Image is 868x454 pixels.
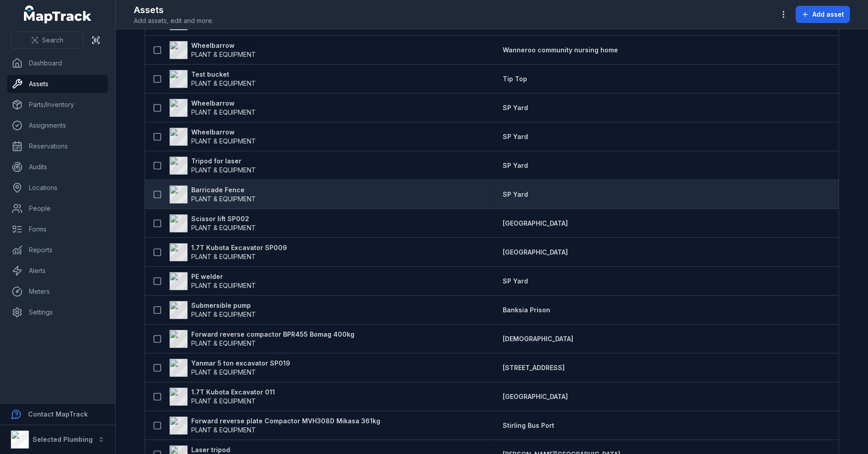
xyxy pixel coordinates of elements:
[191,214,256,223] strong: Scissor lift SP002
[170,359,290,377] a: Yanmar 5 ton excavator SP019PLANT & EQUIPMENT
[7,158,108,176] a: Audits
[503,104,528,111] span: SP Yard
[796,6,850,23] button: Add asset
[191,330,354,339] strong: Forward reverse compactor BPR455 Bomag 400kg
[7,303,108,321] a: Settings
[170,128,256,146] a: WheelbarrowPLANT & EQUIPMENT
[11,32,84,49] button: Search
[191,359,290,368] strong: Yanmar 5 ton excavator SP019
[503,248,568,257] a: [GEOGRAPHIC_DATA]
[503,248,568,256] span: [GEOGRAPHIC_DATA]
[191,426,256,434] span: PLANT & EQUIPMENT
[503,162,528,169] span: SP Yard
[503,103,528,112] a: SP Yard
[503,74,527,83] a: Tip Top
[191,310,256,318] span: PLANT & EQUIPMENT
[191,397,256,405] span: PLANT & EQUIPMENT
[503,363,565,372] a: [STREET_ADDRESS]
[191,166,256,174] span: PLANT & EQUIPMENT
[134,16,213,25] span: Add assets, edit and more.
[503,161,528,170] a: SP Yard
[170,99,256,117] a: WheelbarrowPLANT & EQUIPMENT
[7,54,108,72] a: Dashboard
[191,195,256,203] span: PLANT & EQUIPMENT
[812,10,844,19] span: Add asset
[191,272,256,281] strong: PE welder
[503,334,573,343] a: [DEMOGRAPHIC_DATA]
[503,392,568,401] a: [GEOGRAPHIC_DATA]
[170,388,275,406] a: 1.7T Kubota Excavator 011PLANT & EQUIPMENT
[7,116,108,134] a: Assignments
[503,190,528,198] span: SP Yard
[503,219,568,227] span: [GEOGRAPHIC_DATA]
[134,4,213,16] h2: Assets
[191,41,256,50] strong: Wheelbarrow
[170,157,256,175] a: Tripod for laserPLANT & EQUIPMENT
[503,219,568,228] a: [GEOGRAPHIC_DATA]
[191,417,380,426] strong: Forward reverse plate Compactor MVH308D Mikasa 361kg
[191,224,256,232] span: PLANT & EQUIPMENT
[170,301,256,319] a: Submersible pumpPLANT & EQUIPMENT
[42,36,63,45] span: Search
[170,185,256,204] a: Barricade FencePLANT & EQUIPMENT
[7,262,108,280] a: Alerts
[191,243,287,252] strong: 1.7T Kubota Excavator SP009
[170,41,256,59] a: WheelbarrowPLANT & EQUIPMENT
[7,199,108,218] a: People
[7,96,108,114] a: Parts/Inventory
[7,137,108,155] a: Reservations
[503,46,618,54] span: Wanneroo community nursing home
[191,70,256,79] strong: Test bucket
[7,75,108,93] a: Assets
[170,272,256,290] a: PE welderPLANT & EQUIPMENT
[191,157,256,166] strong: Tripod for laser
[503,421,554,430] a: Stirling Bus Port
[191,99,256,108] strong: Wheelbarrow
[191,185,256,195] strong: Barricade Fence
[191,79,256,87] span: PLANT & EQUIPMENT
[503,133,528,140] span: SP Yard
[503,75,527,83] span: Tip Top
[7,179,108,197] a: Locations
[191,51,256,58] span: PLANT & EQUIPMENT
[503,46,618,55] a: Wanneroo community nursing home
[170,243,287,261] a: 1.7T Kubota Excavator SP009PLANT & EQUIPMENT
[170,214,256,232] a: Scissor lift SP002PLANT & EQUIPMENT
[170,417,380,435] a: Forward reverse plate Compactor MVH308D Mikasa 361kgPLANT & EQUIPMENT
[7,241,108,259] a: Reports
[191,282,256,289] span: PLANT & EQUIPMENT
[191,301,256,310] strong: Submersible pump
[503,277,528,285] span: SP Yard
[191,108,256,116] span: PLANT & EQUIPMENT
[7,283,108,301] a: Meters
[503,132,528,141] a: SP Yard
[170,330,354,348] a: Forward reverse compactor BPR455 Bomag 400kgPLANT & EQUIPMENT
[191,253,256,260] span: PLANT & EQUIPMENT
[503,306,550,315] a: Banksia Prison
[191,388,275,397] strong: 1.7T Kubota Excavator 011
[191,339,256,347] span: PLANT & EQUIPMENT
[503,306,550,314] span: Banksia Prison
[503,393,568,400] span: [GEOGRAPHIC_DATA]
[191,128,256,137] strong: Wheelbarrow
[503,335,573,343] span: [DEMOGRAPHIC_DATA]
[28,410,88,418] strong: Contact MapTrack
[191,137,256,145] span: PLANT & EQUIPMENT
[503,277,528,286] a: SP Yard
[24,5,92,23] a: MapTrack
[503,364,565,371] span: [STREET_ADDRESS]
[191,368,256,376] span: PLANT & EQUIPMENT
[7,220,108,238] a: Forms
[503,422,554,429] span: Stirling Bus Port
[33,435,93,443] strong: Selected Plumbing
[170,70,256,88] a: Test bucketPLANT & EQUIPMENT
[503,190,528,199] a: SP Yard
